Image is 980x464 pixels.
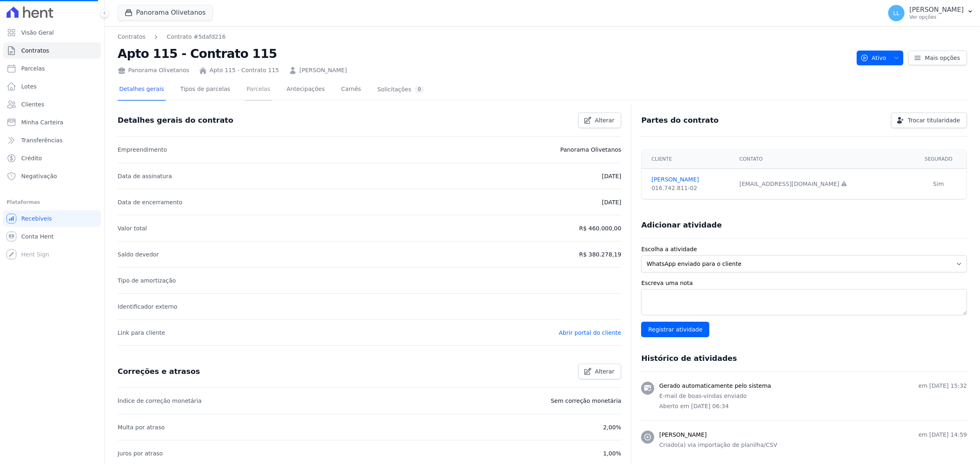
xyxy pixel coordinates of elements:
[376,79,426,101] a: Solicitações0
[21,214,52,223] span: Recebíveis
[659,441,967,449] p: Criado(a) via importação de planilha/CSV
[21,154,42,162] span: Crédito
[299,66,347,75] a: [PERSON_NAME]
[21,46,49,55] span: Contratos
[882,2,980,24] button: LL [PERSON_NAME] Ver opções
[559,329,621,336] a: Abrir portal do cliente
[3,24,101,41] a: Visão Geral
[118,79,166,101] a: Detalhes gerais
[339,79,363,101] a: Carnês
[118,115,233,125] h3: Detalhes gerais do contrato
[21,232,53,241] span: Conta Hent
[560,145,621,155] p: Panorama Olivetanos
[641,279,967,287] label: Escreva uma nota
[659,382,771,390] h3: Gerado automaticamente pelo sistema
[3,60,101,77] a: Parcelas
[651,184,729,192] div: 016.742.811-02
[595,116,615,124] span: Alterar
[118,171,172,181] p: Data de assinatura
[579,223,621,233] p: R$ 460.000,00
[739,180,906,188] div: [EMAIL_ADDRESS][DOMAIN_NAME]
[893,10,900,16] span: LL
[3,96,101,113] a: Clientes
[245,79,272,101] a: Parcelas
[167,33,225,41] a: Contrato #5dafd216
[602,171,621,181] p: [DATE]
[118,33,145,41] a: Contratos
[659,402,967,411] p: Aberto em [DATE] 06:34
[651,175,729,184] a: [PERSON_NAME]
[918,431,967,439] p: em [DATE] 14:59
[118,367,200,376] h3: Correções e atrasos
[641,322,709,337] input: Registrar atividade
[209,66,279,75] a: Apto 115 - Contrato 115
[3,132,101,148] a: Transferências
[603,449,621,458] p: 1,00%
[21,136,62,144] span: Transferências
[659,431,706,439] h3: [PERSON_NAME]
[911,150,967,169] th: Segurado
[118,449,163,458] p: Juros por atraso
[118,145,167,155] p: Empreendimento
[603,422,621,432] p: 2,00%
[7,197,98,207] div: Plataformas
[118,197,183,207] p: Data de encerramento
[602,197,621,207] p: [DATE]
[179,79,232,101] a: Tipos de parcelas
[118,33,226,41] nav: Breadcrumb
[377,86,424,93] div: Solicitações
[118,44,850,63] h2: Apto 115 - Contrato 115
[21,29,54,37] span: Visão Geral
[3,78,101,95] a: Lotes
[908,116,960,124] span: Trocar titularidade
[659,392,967,400] p: E-mail de boas-vindas enviado
[118,328,165,338] p: Link para cliente
[3,228,101,245] a: Conta Hent
[21,64,45,73] span: Parcelas
[578,364,621,379] a: Alterar
[641,245,967,254] label: Escolha a atividade
[735,150,911,169] th: Contato
[3,150,101,166] a: Crédito
[860,51,886,65] span: Ativo
[908,51,967,65] a: Mais opções
[578,113,621,128] a: Alterar
[118,223,147,233] p: Valor total
[641,354,737,363] h3: Histórico de atividades
[3,168,101,184] a: Negativação
[21,82,37,91] span: Lotes
[891,113,967,128] a: Trocar titularidade
[118,5,213,20] button: Panorama Olivetanos
[3,210,101,227] a: Recebíveis
[118,33,850,41] nav: Breadcrumb
[118,250,159,259] p: Saldo devedor
[118,396,202,406] p: Índice de correção monetária
[857,51,904,65] button: Ativo
[3,42,101,59] a: Contratos
[118,276,176,285] p: Tipo de amortização
[595,367,615,376] span: Alterar
[414,86,424,93] div: 0
[3,114,101,130] a: Minha Carteira
[909,14,964,20] p: Ver opções
[285,79,327,101] a: Antecipações
[21,118,63,126] span: Minha Carteira
[118,422,165,432] p: Multa por atraso
[551,396,621,406] p: Sem correção monetária
[641,220,722,230] h3: Adicionar atividade
[641,150,734,169] th: Cliente
[21,100,44,108] span: Clientes
[925,54,960,62] span: Mais opções
[909,6,964,14] p: [PERSON_NAME]
[918,382,967,390] p: em [DATE] 15:32
[641,115,719,125] h3: Partes do contrato
[579,250,621,259] p: R$ 380.278,19
[911,169,967,199] td: Sim
[118,66,189,75] div: Panorama Olivetanos
[21,172,57,180] span: Negativação
[118,302,177,312] p: Identificador externo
